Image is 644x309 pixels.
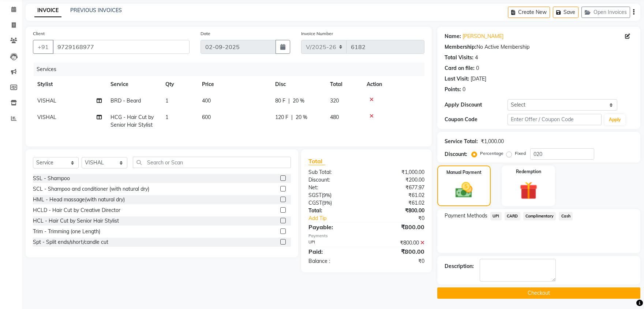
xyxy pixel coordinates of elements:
span: 120 F [275,113,288,121]
label: Client [33,30,45,37]
th: Price [198,76,271,93]
span: BRD - Beard [111,97,141,104]
div: ₹61.02 [366,191,430,199]
div: Last Visit: [445,75,469,83]
div: Card on file: [445,64,475,72]
div: Balance : [303,257,367,265]
div: SCL - Shampoo and conditioner (with natural dry) [33,185,149,193]
span: | [288,97,290,105]
label: Fixed [515,150,526,157]
a: [PERSON_NAME] [463,33,503,40]
span: Total [308,157,325,165]
span: 9% [323,200,330,206]
div: ₹0 [377,215,430,222]
img: _cash.svg [450,180,478,200]
div: ( ) [303,199,367,207]
span: HCG - Hair Cut by Senior Hair Stylist [111,114,154,128]
div: HCLD - Hair Cut by Creative Director [33,206,120,214]
span: 320 [330,97,339,104]
div: ₹200.00 [366,176,430,184]
span: CARD [505,212,520,220]
a: INVOICE [34,4,61,17]
div: 4 [475,54,478,62]
span: 1 [165,97,168,104]
div: ₹800.00 [366,223,430,231]
a: PREVIOUS INVOICES [70,7,122,14]
span: 400 [202,97,211,104]
div: Description: [445,263,474,270]
a: Add Tip [303,215,377,222]
span: 20 % [296,113,307,121]
span: | [291,113,293,121]
label: Date [201,30,210,37]
div: Total: [303,207,367,215]
div: ₹1,000.00 [366,168,430,176]
th: Total [326,76,362,93]
span: VISHAL [37,97,56,104]
div: 0 [476,64,479,72]
button: Create New [508,7,550,18]
div: Spt - Split ends/short/candle cut [33,238,108,246]
div: ₹800.00 [366,247,430,256]
div: Payable: [303,223,367,231]
span: Payment Methods [445,212,487,220]
span: SGST [308,192,322,198]
div: HCL - Hair Cut by Senior Hair Stylist [33,217,119,225]
div: Paid: [303,247,367,256]
th: Qty [161,76,198,93]
div: Discount: [303,176,367,184]
span: 80 F [275,97,285,105]
span: 20 % [293,97,304,105]
div: Sub Total: [303,168,367,176]
div: 0 [463,86,465,93]
span: UPI [490,212,502,220]
input: Enter Offer / Coupon Code [508,114,602,125]
div: Membership: [445,43,476,51]
div: ₹800.00 [366,207,430,215]
img: _gift.svg [514,179,543,202]
span: 600 [202,114,211,120]
input: Search by Name/Mobile/Email/Code [53,40,190,54]
div: Service Total: [445,138,478,145]
button: Save [553,7,579,18]
span: VISHAL [37,114,56,120]
span: 480 [330,114,339,120]
div: No Active Membership [445,43,633,51]
label: Redemption [516,168,541,175]
div: SSL - Shampoo [33,175,70,182]
div: ₹61.02 [366,199,430,207]
button: Checkout [437,287,640,299]
span: 1 [165,114,168,120]
div: HML - Head massage(with natural dry) [33,196,125,204]
div: ₹800.00 [366,239,430,247]
div: Coupon Code [445,116,508,123]
div: ₹677.97 [366,184,430,191]
span: Cash [559,212,573,220]
span: CGST [308,200,322,206]
div: ₹1,000.00 [481,138,504,145]
div: Points: [445,86,461,93]
div: ₹0 [366,257,430,265]
div: Trim - Trimming (one Length) [33,228,100,235]
th: Service [106,76,161,93]
button: Apply [604,114,625,125]
label: Manual Payment [446,169,482,176]
input: Search or Scan [133,157,291,168]
div: Net: [303,184,367,191]
label: Percentage [480,150,503,157]
th: Disc [271,76,326,93]
button: Open Invoices [581,7,630,18]
div: Total Visits: [445,54,473,62]
div: Payments [308,233,424,239]
button: +91 [33,40,53,54]
div: UPI [303,239,367,247]
span: Complimentary [523,212,556,220]
label: Invoice Number [301,30,333,37]
th: Stylist [33,76,106,93]
div: Services [34,63,430,76]
div: ( ) [303,191,367,199]
div: Apply Discount [445,101,508,109]
div: Name: [445,33,461,40]
div: Discount: [445,150,467,158]
span: 9% [323,192,330,198]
